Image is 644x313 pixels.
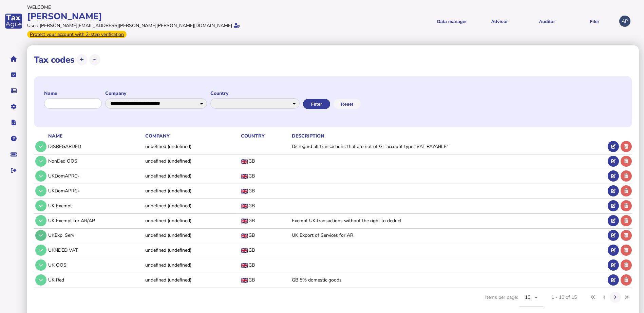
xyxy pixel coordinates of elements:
button: Delete tax code [621,215,632,226]
td: GB 5% domestic goods [290,273,607,287]
button: Tax code details [35,200,46,211]
td: UKExp_Serv [47,228,144,242]
div: GB [241,203,290,209]
img: GB flag [241,263,248,268]
button: Edit tax code [608,200,619,211]
img: GB flag [241,248,248,253]
button: Edit tax code [608,274,619,286]
td: undefined (undefined) [144,213,240,227]
td: DISREGARDED [47,140,144,153]
img: GB flag [241,159,248,164]
td: NonDed OOS [47,154,144,168]
img: GB flag [241,189,248,194]
label: Country [210,90,300,97]
button: Home [6,52,21,66]
td: UK Export of Services for AR [290,228,607,242]
div: [PERSON_NAME] [27,11,320,22]
button: Developer hub links [6,116,21,130]
div: Profile settings [619,16,630,27]
div: GB [241,277,290,283]
label: Name [44,90,102,97]
img: GB flag [241,218,248,224]
button: Edit tax code [608,170,619,182]
div: GB [241,173,290,179]
button: Last page [621,292,632,303]
td: UK OOS [47,258,144,272]
button: Edit tax code [608,245,619,256]
button: Delete tax code [621,245,632,256]
div: From Oct 1, 2025, 2-step verification will be required to login. Set it up now... [27,31,127,38]
button: Tasks [6,68,21,82]
td: undefined (undefined) [144,154,240,168]
button: Help pages [6,131,21,146]
button: Tax code details [35,259,46,271]
td: undefined (undefined) [144,243,240,257]
button: Tax code details [35,170,46,182]
div: GB [241,158,290,164]
td: undefined (undefined) [144,169,240,183]
button: Add tax code [76,54,88,65]
button: Edit tax code [608,215,619,226]
button: Delete tax code [621,156,632,167]
label: Company [105,90,207,97]
td: Exempt UK transactions without the right to deduct [290,213,607,227]
td: UK Red [47,273,144,287]
button: Edit tax code [608,156,619,167]
td: Disregard all transactions that are not of GL account type "VAT PAYABLE" [290,140,607,153]
img: GB flag [241,204,248,209]
h1: Tax codes [34,54,75,66]
td: undefined (undefined) [144,199,240,212]
button: Delete tax code [621,185,632,196]
button: Edit tax code [608,185,619,196]
button: Manage settings [6,100,21,114]
button: Delete tax code [621,170,632,182]
button: Tax code details [35,274,46,286]
button: Tax code details [35,185,46,196]
div: Country [241,133,290,139]
td: undefined (undefined) [144,184,240,198]
button: Reset [334,99,361,109]
td: undefined (undefined) [144,258,240,272]
button: Auditor [526,13,568,29]
button: Edit tax code [608,141,619,152]
i: Email verified [234,23,240,28]
img: GB flag [241,278,248,283]
button: More options... [89,54,100,65]
td: undefined (undefined) [144,228,240,242]
button: Delete tax code [621,259,632,271]
div: GB [241,247,290,253]
td: undefined (undefined) [144,140,240,153]
td: UK Exempt [47,199,144,212]
button: Data manager [6,84,21,98]
button: Shows a dropdown of Data manager options [431,13,473,29]
td: UKNDED VAT [47,243,144,257]
button: Previous page [599,292,610,303]
th: Company [144,132,240,140]
button: Delete tax code [621,230,632,241]
div: GB [241,232,290,238]
button: Tax code details [35,141,46,152]
button: Sign out [6,163,21,178]
button: Delete tax code [621,274,632,286]
div: GB [241,262,290,268]
button: Edit tax code [608,259,619,271]
button: Next page [610,292,621,303]
button: Tax code details [35,215,46,226]
button: Filter [303,99,330,109]
td: UK Exempt for AR/AP [47,213,144,227]
span: 10 [525,294,531,300]
td: UKDomAPRC+ [47,184,144,198]
td: undefined (undefined) [144,273,240,287]
button: Filer [573,13,616,29]
div: Welcome [27,4,320,11]
button: Tax code details [35,245,46,256]
td: UKDomAPRC- [47,169,144,183]
img: GB flag [241,174,248,179]
button: Raise a support ticket [6,147,21,162]
button: Tax code details [35,230,46,241]
button: Delete tax code [621,200,632,211]
div: 1 - 10 of 15 [551,294,577,300]
th: Description [290,132,607,140]
button: Edit tax code [608,230,619,241]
